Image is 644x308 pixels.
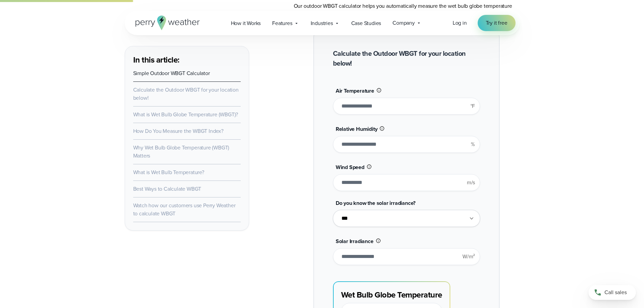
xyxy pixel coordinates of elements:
a: Call sales [589,285,636,300]
a: Calculate the Outdoor WBGT for your location below! [133,86,239,102]
a: Watch how our customers use Perry Weather to calculate WBGT [133,202,236,217]
h2: Calculate the Outdoor WBGT for your location below! [333,49,480,68]
h3: In this article: [133,54,241,65]
span: Company [392,19,415,27]
span: Industries [311,19,333,27]
span: Do you know the solar irradiance? [336,199,415,207]
a: Log in [453,19,467,27]
span: Wind Speed [336,163,364,171]
span: How it Works [231,19,261,27]
a: Best Ways to Calculate WBGT [133,185,201,193]
span: Relative Humidity [336,125,378,133]
span: Call sales [604,288,627,297]
span: Features [272,19,292,27]
a: How it Works [225,16,267,30]
a: Why Wet Bulb Globe Temperature (WBGT) Matters [133,144,230,160]
span: Case Studies [351,19,381,27]
p: Our outdoor WBGT calculator helps you automatically measure the wet bulb globe temperature quickl... [294,2,520,18]
a: What is Wet Bulb Temperature? [133,168,204,176]
a: Simple Outdoor WBGT Calculator [133,69,210,77]
a: Case Studies [345,16,387,30]
span: Try it free [486,19,507,27]
span: Solar Irradiance [336,237,374,245]
a: Try it free [478,15,516,31]
span: Air Temperature [336,87,374,95]
a: What is Wet Bulb Globe Temperature (WBGT)? [133,111,238,118]
a: How Do You Measure the WBGT Index? [133,127,223,135]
